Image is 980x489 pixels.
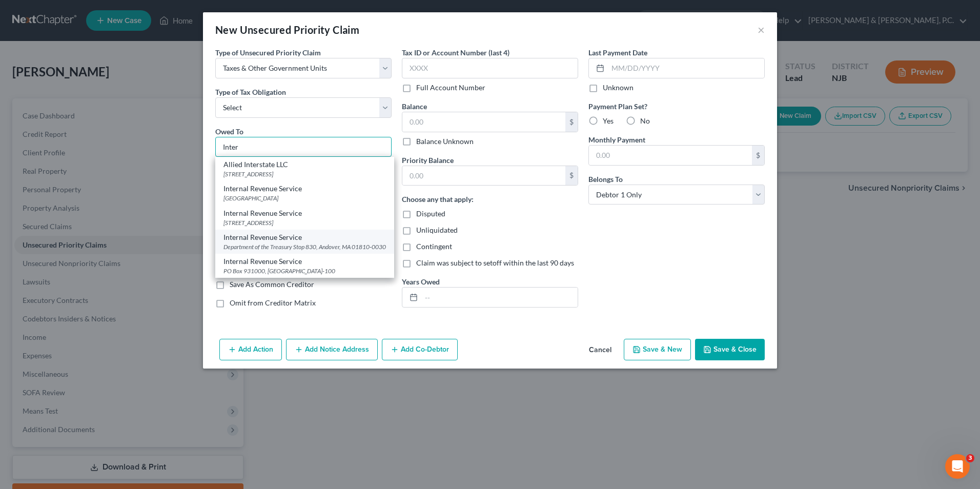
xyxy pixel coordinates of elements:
[402,155,454,166] label: Priority Balance
[416,258,574,267] span: Claim was subject to setoff within the last 90 days
[416,83,485,93] label: Full Account Number
[215,48,321,57] span: Type of Unsecured Priority Claim
[402,112,565,132] input: 0.00
[223,218,386,227] div: [STREET_ADDRESS]
[382,339,458,360] button: Add Co-Debtor
[416,136,474,147] label: Balance Unknown
[223,267,386,275] div: PO Box 931000, [GEOGRAPHIC_DATA]-100
[223,184,386,194] div: Internal Revenue Service
[603,83,634,93] label: Unknown
[223,232,386,242] div: Internal Revenue Service
[219,339,282,360] button: Add Action
[402,166,565,186] input: 0.00
[223,256,386,267] div: Internal Revenue Service
[640,116,650,125] span: No
[416,242,452,251] span: Contingent
[230,279,314,290] label: Save As Common Creditor
[589,146,752,165] input: 0.00
[588,47,647,58] label: Last Payment Date
[215,137,392,157] input: Search creditor by name...
[215,88,286,96] span: Type of Tax Obligation
[565,166,578,186] div: $
[223,159,386,170] div: Allied Interstate LLC
[421,288,578,307] input: --
[966,454,974,462] span: 3
[230,298,316,307] span: Omit from Creditor Matrix
[695,339,765,360] button: Save & Close
[416,226,458,234] span: Unliquidated
[758,24,765,36] button: ×
[223,208,386,218] div: Internal Revenue Service
[215,23,359,37] div: New Unsecured Priority Claim
[608,58,764,78] input: MM/DD/YYYY
[752,146,764,165] div: $
[603,116,614,125] span: Yes
[588,175,623,184] span: Belongs To
[223,242,386,251] div: Department of the Treasury Stop 830, Andover, MA 01810-0030
[416,209,445,218] span: Disputed
[402,47,509,58] label: Tax ID or Account Number (last 4)
[581,340,620,360] button: Cancel
[588,101,765,112] label: Payment Plan Set?
[565,112,578,132] div: $
[402,101,427,112] label: Balance
[223,194,386,202] div: [GEOGRAPHIC_DATA]
[402,276,440,287] label: Years Owed
[402,58,578,78] input: XXXX
[624,339,691,360] button: Save & New
[215,127,243,136] span: Owed To
[286,339,378,360] button: Add Notice Address
[402,194,474,205] label: Choose any that apply:
[223,170,386,178] div: [STREET_ADDRESS]
[945,454,970,479] iframe: Intercom live chat
[588,134,645,145] label: Monthly Payment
